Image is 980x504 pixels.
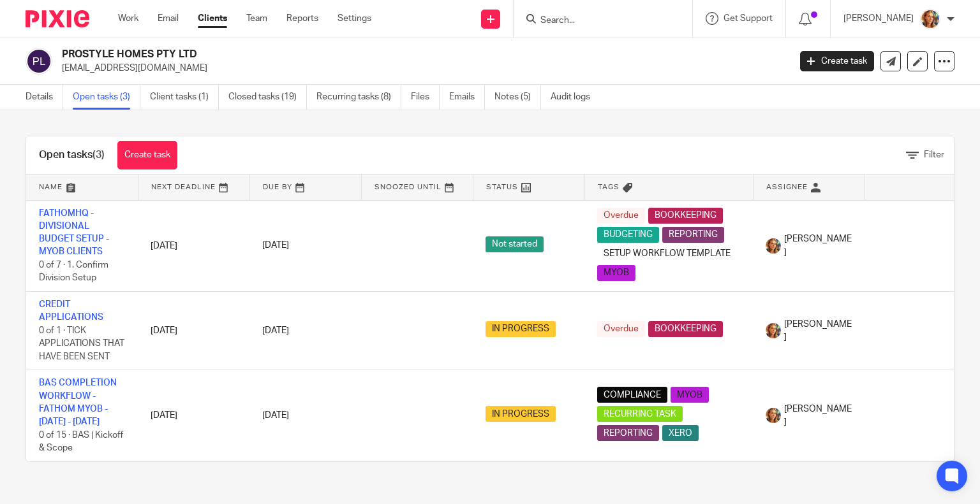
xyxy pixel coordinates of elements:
a: Notes (5) [494,85,541,110]
a: Open tasks (3) [73,85,140,110]
td: [DATE] [138,291,249,370]
a: Clients [198,12,227,25]
a: Create task [117,141,177,169]
img: Avatar.png [920,9,940,29]
a: BAS COMPLETION WORKFLOW - FATHOM MYOB - [DATE] - [DATE] [39,378,117,426]
a: CREDIT APPLICATIONS [39,300,103,322]
a: Work [118,12,138,25]
a: Create task [800,51,874,71]
img: Avatar.png [766,238,781,254]
span: Snoozed Until [375,184,442,191]
span: Tags [598,184,620,191]
span: 0 of 7 · 1. Confirm Division Setup [39,261,108,283]
td: [DATE] [138,370,249,461]
span: [DATE] [262,411,289,420]
span: BUDGETING [597,227,659,243]
a: Closed tasks (19) [228,85,307,110]
span: 0 of 15 · BAS | Kickoff & Scope [39,431,123,453]
a: Email [158,12,179,25]
span: COMPLIANCE [597,387,667,403]
a: Audit logs [551,85,600,110]
img: Avatar.png [766,408,781,423]
p: [PERSON_NAME] [843,12,914,25]
a: Settings [338,12,371,25]
span: REPORTING [597,425,659,441]
span: IN PROGRESS [486,321,556,337]
span: [PERSON_NAME] [784,233,852,259]
span: REPORTING [662,227,724,243]
span: RECURRING TASK [597,406,683,422]
span: [DATE] [262,326,289,335]
a: Reports [286,12,318,25]
img: svg%3E [26,48,52,75]
a: Recurring tasks (8) [316,85,401,110]
a: Details [26,85,63,110]
p: [EMAIL_ADDRESS][DOMAIN_NAME] [62,62,781,75]
span: [PERSON_NAME] [784,403,852,429]
span: Not started [486,236,544,252]
img: Pixie [26,10,89,27]
span: BOOKKEEPING [648,321,723,337]
span: 0 of 1 · TICK APPLICATIONS THAT HAVE BEEN SENT [39,326,124,361]
span: MYOB [671,387,709,403]
span: Status [486,184,518,191]
span: XERO [662,425,699,441]
a: FATHOMHQ - DIVISIONAL BUDGET SETUP - MYOB CLIENTS [39,209,109,257]
span: SETUP WORKFLOW TEMPLATE [597,246,737,262]
input: Search [539,15,654,27]
span: IN PROGRESS [486,406,556,422]
a: Client tasks (1) [150,85,219,110]
span: BOOKKEEPING [648,208,723,224]
span: MYOB [597,265,635,281]
span: [PERSON_NAME] [784,318,852,344]
a: Team [246,12,267,25]
span: [DATE] [262,241,289,250]
span: Get Support [724,14,773,23]
h2: PROSTYLE HOMES PTY LTD [62,48,637,61]
span: Overdue [597,208,645,224]
td: [DATE] [138,200,249,291]
img: Avatar.png [766,323,781,338]
span: (3) [93,150,105,160]
h1: Open tasks [39,148,105,162]
span: Overdue [597,321,645,337]
a: Files [411,85,440,110]
span: Filter [924,150,944,159]
a: Emails [449,85,485,110]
